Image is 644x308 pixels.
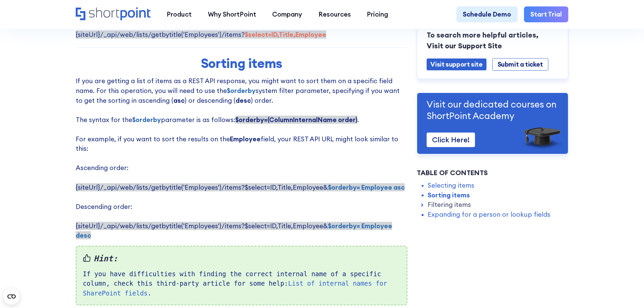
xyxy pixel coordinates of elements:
[427,29,558,51] p: To search more helpful articles, Visit our Support Site
[173,96,185,104] strong: asc
[132,116,161,124] strong: $orderby
[200,6,264,23] a: Why ShortPoint
[427,132,475,147] a: Click Here!
[76,76,407,240] p: If you are getting a list of items as a REST API response, you might want to sort them on a speci...
[76,30,326,39] span: {siteUrl}/_api/web/lists/getbytitle('Employees')/items?
[492,58,548,70] a: Submit a ticket
[456,6,518,23] a: Schedule Demo
[427,58,486,70] a: Visit support site
[417,168,568,178] div: Table of Contents
[245,30,326,39] strong: $select=ID,Title,Employee
[76,7,150,21] a: Home
[428,181,474,190] a: Selecting items
[76,246,407,305] div: If you have difficulties with finding the correct internal name of a specific column, check this ...
[522,230,644,308] iframe: Chat Widget
[428,210,550,219] a: Expanding for a person or lookup fields
[272,9,302,19] div: Company
[428,190,470,200] a: Sorting items
[167,9,192,19] div: Product
[318,9,351,19] div: Resources
[236,96,251,104] strong: desc
[427,98,558,121] p: Visit our dedicated courses on ShortPoint Academy
[367,9,388,19] div: Pricing
[83,280,387,297] a: List of internal names for SharePoint fields
[76,183,405,191] span: {siteUrl}/_api/web/lists/getbytitle('Employees')/items?$select=ID,Title,Employee&
[208,9,256,19] div: Why ShortPoint
[524,6,568,23] a: Start Trial
[328,183,405,191] strong: $orderby= Employee asc
[159,6,200,23] a: Product
[115,56,368,71] h2: Sorting items
[76,222,392,240] span: {siteUrl}/_api/web/lists/getbytitle('Employees')/items?$select=ID,Title,Employee&
[264,6,310,23] a: Company
[428,200,471,210] a: Filtering items
[310,6,359,23] a: Resources
[227,87,256,95] strong: $orderby
[235,116,357,124] strong: $orderby=(ColumnInternalName order)
[230,135,261,143] strong: Employee
[3,288,20,305] button: Open CMP widget
[83,253,400,265] em: Hint:
[359,6,397,23] a: Pricing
